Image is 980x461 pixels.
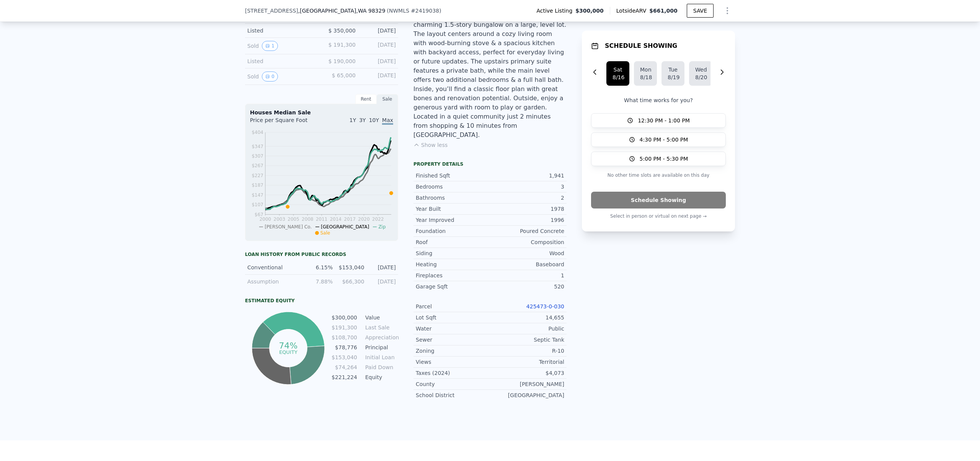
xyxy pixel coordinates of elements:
[490,283,564,290] div: 520
[413,11,567,140] div: Bring your tool belt and imagination to this charming 1.5-story bungalow on a large, level lot. T...
[634,61,657,86] button: Mon8/18
[252,173,263,178] tspan: $227
[416,249,490,257] div: Siding
[245,7,298,15] span: [STREET_ADDRESS]
[250,109,393,116] div: Houses Median Sale
[331,353,358,362] td: $153,040
[364,363,398,371] td: Paid Down
[490,272,564,279] div: 1
[344,217,356,222] tspan: 2017
[350,117,356,123] span: 1Y
[416,358,490,366] div: Views
[526,303,564,310] a: 425473-0-030
[389,8,409,14] span: NWMLS
[306,264,333,271] div: 6.15%
[331,323,358,332] td: $191,300
[262,41,278,51] button: View historical data
[490,227,564,235] div: Poured Concrete
[416,391,490,399] div: School District
[362,72,396,81] div: [DATE]
[591,151,726,166] button: 5:00 PM - 5:30 PM
[612,66,623,73] div: Sat
[416,205,490,213] div: Year Built
[490,172,564,179] div: 1,941
[316,217,328,222] tspan: 2011
[364,333,398,342] td: Appreciation
[252,182,263,188] tspan: $187
[490,369,564,377] div: $4,073
[279,349,297,355] tspan: equity
[591,192,726,209] button: Schedule Showing
[416,194,490,202] div: Bathrooms
[689,61,712,86] button: Wed8/20
[247,72,315,81] div: Sold
[413,161,567,167] div: Property details
[661,61,684,86] button: Tue8/19
[536,7,575,15] span: Active Listing
[331,313,358,322] td: $300,000
[416,283,490,290] div: Garage Sqft
[287,217,299,222] tspan: 2005
[649,8,678,14] span: $661,000
[362,41,396,51] div: [DATE]
[382,117,393,125] span: Max
[640,66,651,73] div: Mon
[330,217,342,222] tspan: 2014
[364,313,398,322] td: Value
[490,205,564,213] div: 1978
[331,343,358,352] td: $78,776
[416,272,490,279] div: Fireplaces
[362,57,396,65] div: [DATE]
[640,73,651,81] div: 8/18
[331,373,358,381] td: $221,224
[358,217,370,222] tspan: 2020
[416,325,490,332] div: Water
[416,261,490,268] div: Heating
[250,116,322,129] div: Price per Square Foot
[591,171,726,180] p: No other time slots are available on this day
[416,369,490,377] div: Taxes (2024)
[416,216,490,224] div: Year Improved
[378,224,385,230] span: Zip
[252,163,263,168] tspan: $267
[245,251,398,257] div: Loan history from public records
[247,57,315,65] div: Listed
[640,136,688,143] span: 4:30 PM - 5:00 PM
[490,194,564,202] div: 2
[364,343,398,352] td: Principal
[695,73,706,81] div: 8/20
[416,380,490,388] div: County
[416,314,490,321] div: Lot Sqft
[302,217,314,222] tspan: 2008
[616,7,649,15] span: Lotside ARV
[328,42,356,48] span: $ 191,300
[247,27,315,34] div: Listed
[591,132,726,147] button: 4:30 PM - 5:00 PM
[490,314,564,321] div: 14,655
[413,141,448,149] button: Show less
[591,212,726,221] p: Select in person or virtual on next page →
[328,58,356,64] span: $ 190,000
[416,172,490,179] div: Finished Sqft
[320,230,330,236] span: Sale
[265,224,312,230] span: [PERSON_NAME] Co.
[364,353,398,362] td: Initial Loan
[245,298,398,304] div: Estimated Equity
[490,391,564,399] div: [GEOGRAPHIC_DATA]
[638,117,690,124] span: 12:30 PM - 1:00 PM
[416,227,490,235] div: Foundation
[377,94,398,104] div: Sale
[612,73,623,81] div: 8/16
[359,117,366,123] span: 3Y
[306,278,333,285] div: 7.88%
[247,264,301,271] div: Conventional
[416,303,490,310] div: Parcel
[416,183,490,191] div: Bedrooms
[252,192,263,198] tspan: $147
[416,336,490,344] div: Sewer
[337,264,364,271] div: $153,040
[331,333,358,342] td: $108,700
[695,66,706,73] div: Wed
[416,347,490,355] div: Zoning
[411,8,439,14] span: # 2419038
